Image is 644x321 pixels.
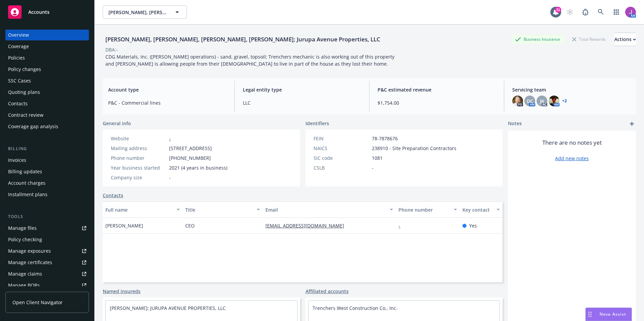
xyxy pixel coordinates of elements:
div: Quoting plans [8,87,40,98]
span: 238910 - Site Preparation Contractors [372,145,456,152]
span: DC [527,98,533,105]
span: Open Client Navigator [12,299,63,306]
div: SIC code [314,154,369,162]
span: LLC [243,99,361,106]
div: Manage certificates [8,257,52,268]
div: [PERSON_NAME], [PERSON_NAME], [PERSON_NAME], [PERSON_NAME]; Jurupa Avenue Properties, LLC [103,35,383,44]
a: Search [594,5,608,19]
div: Coverage [8,41,29,52]
a: - [169,135,171,142]
span: [PERSON_NAME], [PERSON_NAME], [PERSON_NAME], [PERSON_NAME]; Jurupa Avenue Properties, LLC [108,9,167,16]
div: Full name [105,206,172,213]
a: Invoices [5,155,89,166]
button: Full name [103,202,183,218]
span: Notes [508,120,522,128]
div: SSC Cases [8,75,31,86]
a: Billing updates [5,166,89,177]
span: P&C estimated revenue [378,86,496,93]
a: Installment plans [5,189,89,200]
div: Manage files [8,223,37,234]
a: Trenchers West Construction Co., Inc. [313,305,397,311]
img: photo [549,96,559,106]
a: Coverage [5,41,89,52]
div: Title [185,206,252,213]
span: [PERSON_NAME] [105,222,143,229]
div: Installment plans [8,189,47,200]
div: Mailing address [111,145,166,152]
a: Coverage gap analysis [5,121,89,132]
a: Named insureds [103,288,140,295]
div: Business Insurance [512,35,563,43]
span: Accounts [28,9,50,15]
div: Policy checking [8,234,42,245]
div: Manage claims [8,269,42,279]
div: Manage exposures [8,246,51,256]
div: Overview [8,30,29,40]
div: Actions [614,33,636,46]
div: Tools [5,213,89,220]
span: Legal entity type [243,86,361,93]
a: Manage files [5,223,89,234]
span: Yes [469,222,477,229]
a: Overview [5,30,89,40]
a: +2 [562,99,567,103]
a: Manage certificates [5,257,89,268]
span: CEO [185,222,195,229]
a: Quoting plans [5,87,89,98]
a: Policy checking [5,234,89,245]
a: Manage claims [5,269,89,279]
a: Policy changes [5,64,89,75]
button: Email [263,202,396,218]
a: [PERSON_NAME]; JURUPA AVENUE PROPERTIES, LLC [110,305,226,311]
a: Manage exposures [5,246,89,256]
a: Report a Bug [579,5,592,19]
a: Start snowing [563,5,577,19]
div: Policies [8,52,25,63]
span: P&C - Commercial lines [108,99,226,106]
a: Account charges [5,178,89,188]
span: [PHONE_NUMBER] [169,154,211,162]
button: Nova Assist [585,308,632,321]
div: Key contact [462,206,492,213]
span: Identifiers [305,120,329,127]
button: Title [183,202,262,218]
span: General info [103,120,131,127]
span: 78-7878676 [372,135,398,142]
span: Servicing team [512,86,631,93]
div: Website [111,135,166,142]
div: DBA: - [105,46,118,53]
span: JK [540,98,544,105]
button: Actions [614,33,636,46]
span: CDG Materials, Inc. ([PERSON_NAME] operations) - sand, gravel, topsoil; Trenchers mechanic is als... [105,53,396,67]
span: 1081 [372,154,383,162]
img: photo [512,96,523,106]
a: Contacts [5,98,89,109]
a: Accounts [5,3,89,22]
a: Switch app [610,5,623,19]
div: NAICS [314,145,369,152]
div: Drag to move [586,308,594,321]
div: Coverage gap analysis [8,121,58,132]
div: Billing [5,145,89,152]
div: 31 [555,7,561,13]
span: There are no notes yet [542,139,602,147]
a: Add new notes [555,155,589,162]
div: Account charges [8,178,45,188]
span: - [169,174,171,181]
div: Company size [111,174,166,181]
a: - [398,222,406,229]
div: Billing updates [8,166,42,177]
div: Phone number [111,154,166,162]
div: Email [265,206,386,213]
div: Manage BORs [8,280,40,291]
img: photo [625,7,636,17]
span: 2021 (4 years in business) [169,164,227,171]
a: Affiliated accounts [305,288,349,295]
div: CSLB [314,164,369,171]
div: FEIN [314,135,369,142]
span: Account type [108,86,226,93]
button: Key contact [460,202,503,218]
div: Total Rewards [569,35,609,43]
button: [PERSON_NAME], [PERSON_NAME], [PERSON_NAME], [PERSON_NAME]; Jurupa Avenue Properties, LLC [103,5,187,19]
